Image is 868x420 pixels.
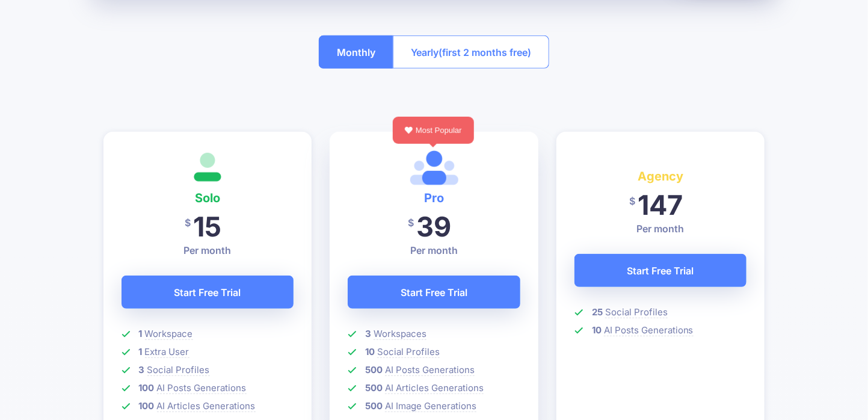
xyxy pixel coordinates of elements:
span: AI Posts Generations [385,364,475,376]
span: Extra User [145,346,189,358]
span: AI Image Generations [385,400,476,412]
a: Start Free Trial [122,276,294,309]
b: 500 [365,382,383,394]
p: Per month [122,243,294,258]
p: Per month [574,221,747,236]
b: 500 [365,364,383,375]
a: Start Free Trial [348,276,520,309]
span: Workspaces [374,328,426,340]
span: Workspace [145,328,193,340]
span: 39 [417,210,452,243]
b: 100 [139,382,155,394]
span: AI Articles Generations [385,382,484,394]
div: Most Popular [393,117,474,144]
b: 100 [139,400,155,412]
b: 3 [139,364,145,375]
span: 15 [193,210,221,243]
span: Social Profiles [377,346,440,358]
span: 147 [638,188,683,221]
p: Per month [348,243,520,258]
b: 10 [592,324,602,336]
h4: Pro [348,188,520,208]
button: Yearly(first 2 months free) [393,36,549,69]
button: Monthly [319,36,393,69]
span: $ [630,188,636,215]
span: AI Articles Generations [157,400,256,412]
b: 25 [592,306,603,318]
span: AI Posts Generations [604,324,694,336]
b: 1 [139,328,143,339]
span: (first 2 months free) [439,43,531,62]
span: $ [185,209,191,236]
b: 1 [139,346,143,357]
span: AI Posts Generations [157,382,247,394]
a: Start Free Trial [574,254,747,287]
h4: Solo [122,188,294,208]
b: 3 [365,328,371,339]
span: $ [408,209,414,236]
span: Social Profiles [605,306,668,318]
span: Social Profiles [147,364,210,376]
h4: Agency [574,167,747,186]
b: 500 [365,400,383,412]
b: 10 [365,346,375,357]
